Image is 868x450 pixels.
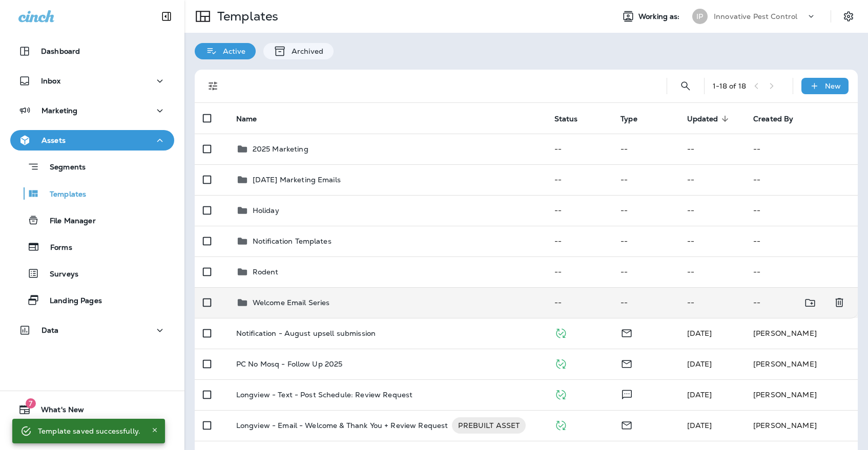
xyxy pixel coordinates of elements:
button: Data [10,320,174,340]
button: Landing Pages [10,289,174,311]
button: Forms [10,236,174,258]
span: Name [236,114,271,123]
button: Filters [203,76,223,96]
td: -- [679,226,745,256]
p: [DATE] Marketing Emails [253,176,341,184]
p: Segments [39,163,86,173]
span: Status [554,115,578,123]
td: -- [612,256,678,287]
td: -- [745,226,858,256]
p: Archived [286,47,323,55]
span: Type [621,115,637,123]
div: Template saved successfully. [38,422,140,440]
p: Active [218,47,245,55]
p: Welcome Email Series [253,298,330,307]
span: Name [236,115,257,123]
button: File Manager [10,209,174,231]
span: Frank Carreno [687,390,712,399]
button: Settings [839,7,858,26]
button: Marketing [10,100,174,121]
span: Published [554,358,567,368]
td: -- [546,226,612,256]
p: Inbox [41,77,60,85]
td: -- [612,164,678,195]
span: Updated [687,114,732,123]
p: File Manager [39,217,96,226]
p: Forms [40,243,72,253]
td: -- [546,256,612,287]
p: Templates [39,190,86,200]
button: Assets [10,130,174,151]
p: Longview - Text - Post Schedule: Review Request [236,391,413,399]
span: Email [621,358,633,368]
p: Assets [42,136,66,144]
span: Updated [687,115,718,123]
td: -- [679,134,745,164]
button: 7What's New [10,399,174,420]
td: -- [612,287,678,318]
span: What's New [31,405,84,418]
span: Published [554,328,567,337]
td: [PERSON_NAME] [745,318,858,349]
td: -- [546,134,612,164]
span: Status [554,114,591,123]
span: Kevin Keim [687,359,712,369]
button: Segments [10,156,174,178]
p: Dashboard [41,47,80,55]
p: Landing Pages [39,296,102,306]
p: Innovative Pest Control [714,12,797,20]
td: -- [546,287,612,318]
p: Marketing [42,106,77,115]
td: [PERSON_NAME] [745,349,858,379]
button: Move to folder [800,292,821,313]
p: Notification - August upsell submission [236,329,376,337]
p: Holiday [253,206,279,215]
button: Search Templates [675,76,696,96]
span: Published [554,389,567,398]
td: -- [612,226,678,256]
p: Rodent [253,268,279,276]
button: Support [10,424,174,444]
p: PC No Mosq - Follow Up 2025 [236,360,343,368]
span: 7 [26,398,36,409]
button: Close [149,424,161,436]
button: Collapse Sidebar [152,6,181,27]
span: Email [621,420,633,429]
p: Data [42,326,59,334]
td: -- [679,256,745,287]
span: Email [621,328,633,337]
span: Working as: [638,12,682,21]
p: Templates [213,9,278,24]
div: IP [692,9,708,24]
div: 1 - 18 of 18 [713,82,746,90]
button: Inbox [10,71,174,91]
td: -- [612,134,678,164]
p: Surveys [39,270,78,280]
p: New [825,82,841,90]
td: [PERSON_NAME] [745,410,858,441]
p: Notification Templates [253,237,332,245]
button: Surveys [10,263,174,284]
span: PREBUILT ASSET [452,420,526,431]
span: Text [621,389,633,398]
div: PREBUILT ASSET [452,417,526,434]
button: Dashboard [10,41,174,61]
td: -- [546,195,612,226]
td: -- [745,134,858,164]
span: Frank Carreno [687,421,712,430]
span: Published [554,420,567,429]
td: [PERSON_NAME] [745,379,858,410]
td: -- [546,164,612,195]
td: -- [745,256,858,287]
td: -- [745,287,824,318]
p: Longview - Email - Welcome & Thank You + Review Request [236,417,448,434]
span: Maddie Madonecsky [687,329,712,338]
td: -- [612,195,678,226]
td: -- [679,195,745,226]
p: 2025 Marketing [253,145,308,153]
td: -- [745,164,858,195]
td: -- [679,164,745,195]
button: Delete [829,292,850,313]
span: Created By [753,115,793,123]
button: Templates [10,183,174,204]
